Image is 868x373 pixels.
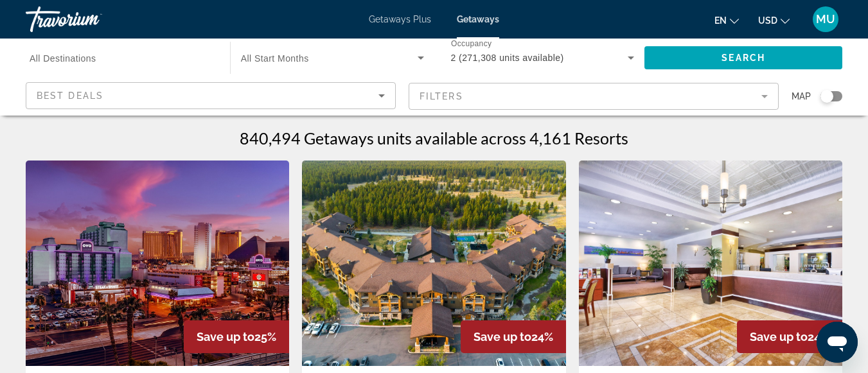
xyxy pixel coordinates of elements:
[737,320,842,353] div: 24%
[579,160,842,366] img: 8562O01X.jpg
[451,53,564,63] span: 2 (271,308 units available)
[409,82,779,110] button: Filter
[816,13,835,26] span: MU
[714,15,727,26] span: en
[26,160,289,366] img: RM79E01X.jpg
[474,330,531,343] span: Save up to
[37,91,103,101] span: Best Deals
[809,6,842,33] button: User Menu
[714,11,739,30] button: Change language
[184,320,289,353] div: 25%
[644,46,842,69] button: Search
[792,87,811,105] span: Map
[758,15,777,26] span: USD
[37,88,385,103] mat-select: Sort by
[817,322,858,363] iframe: Button to launch messaging window
[461,320,566,353] div: 24%
[197,330,254,343] span: Save up to
[369,14,431,24] a: Getaways Plus
[451,40,492,48] span: Occupancy
[758,11,790,30] button: Change currency
[241,53,309,64] span: All Start Months
[302,160,565,366] img: A411E01X.jpg
[240,128,628,148] h1: 840,494 Getaways units available across 4,161 Resorts
[457,14,499,24] a: Getaways
[26,3,154,36] a: Travorium
[750,330,808,343] span: Save up to
[30,53,96,64] span: All Destinations
[722,53,765,63] span: Search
